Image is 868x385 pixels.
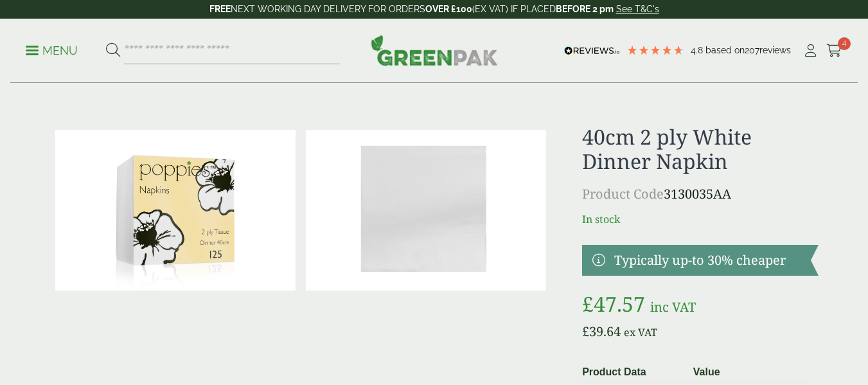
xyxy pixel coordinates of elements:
span: £ [582,290,594,318]
p: In stock [582,211,818,227]
p: 3130035AA [582,184,818,204]
img: 40cm 2 Ply White Napkin [55,130,296,291]
i: My Account [802,44,819,57]
bdi: 47.57 [582,290,645,318]
strong: BEFORE 2 pm [556,4,614,14]
div: 4.79 Stars [626,44,684,56]
a: 4 [826,41,842,60]
span: £ [582,323,589,340]
img: 40cm 2 Ply White Dinner Napkin Full Case 0 [306,130,546,291]
i: Cart [826,44,842,57]
a: Menu [26,43,78,56]
p: Menu [26,43,78,58]
span: 207 [745,45,759,55]
span: inc VAT [650,298,696,316]
span: reviews [759,45,791,55]
span: ex VAT [624,325,657,339]
span: Based on [705,45,745,55]
img: REVIEWS.io [564,46,620,55]
bdi: 39.64 [582,323,621,340]
img: GreenPak Supplies [371,35,498,66]
span: Product Code [582,185,664,202]
th: Product Data [577,362,688,383]
a: See T&C's [616,4,659,14]
span: 4.8 [691,45,705,55]
strong: FREE [209,4,231,14]
strong: OVER £100 [425,4,472,14]
span: 4 [838,37,851,50]
h1: 40cm 2 ply White Dinner Napkin [582,125,818,174]
th: Value [688,362,813,383]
